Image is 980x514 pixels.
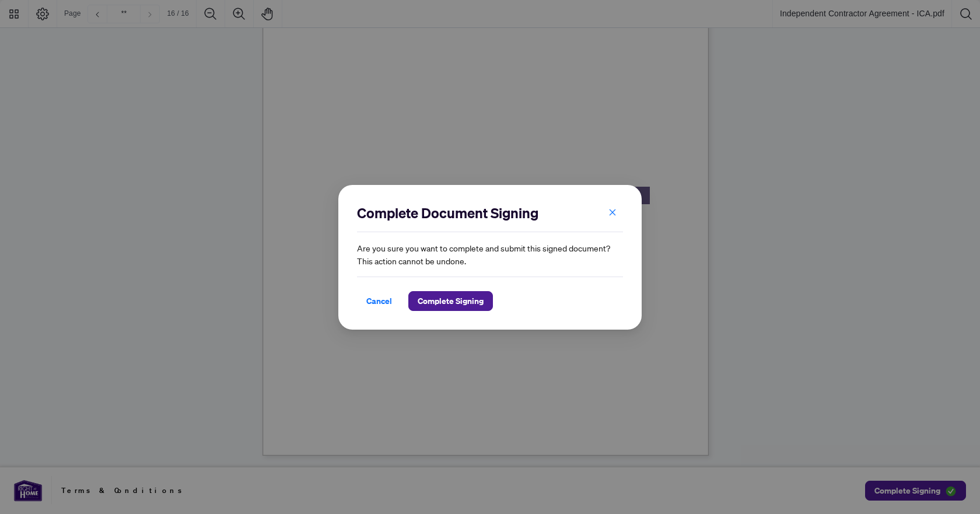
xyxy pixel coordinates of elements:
[608,208,617,216] span: close
[418,292,484,310] span: Complete Signing
[357,291,401,311] button: Cancel
[357,204,623,311] div: Are you sure you want to complete and submit this signed document? This action cannot be undone.
[366,292,392,310] span: Cancel
[357,204,623,222] h2: Complete Document Signing
[408,291,493,311] button: Complete Signing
